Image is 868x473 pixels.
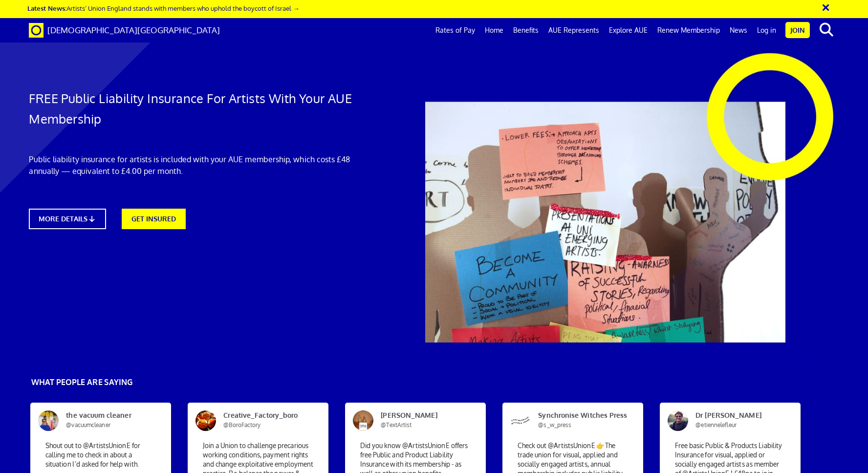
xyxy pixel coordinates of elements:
button: search [812,20,842,40]
span: the vacuum cleaner [59,410,152,430]
span: @s_w_press [538,421,571,429]
a: Log in [752,18,781,43]
a: Home [480,18,508,43]
a: AUE Represents [543,18,604,43]
a: GET INSURED [122,209,186,229]
a: News [725,18,752,43]
span: [PERSON_NAME] [373,410,467,430]
a: Latest News:Artists’ Union England stands with members who uphold the boycott of Israel → [27,4,299,12]
a: Join [785,22,810,38]
p: Public liability insurance for artists is included with your AUE membership, which costs £48 annu... [29,153,358,177]
a: Brand [DEMOGRAPHIC_DATA][GEOGRAPHIC_DATA] [22,18,227,43]
a: Benefits [508,18,543,43]
span: @TextArtist [381,421,412,429]
span: Creative_Factory_boro [216,410,310,430]
h1: FREE Public Liability Insurance For Artists With Your AUE Membership [29,88,358,129]
a: Explore AUE [604,18,652,43]
strong: Latest News: [27,4,66,12]
span: [DEMOGRAPHIC_DATA][GEOGRAPHIC_DATA] [47,25,220,35]
span: Synchronise Witches Press [531,410,625,430]
span: @etiennelefleur [695,421,737,429]
span: @vacuumcleaner [66,421,110,429]
a: Rates of Pay [431,18,480,43]
a: Renew Membership [652,18,725,43]
span: @BoroFactory [223,421,260,429]
a: MORE DETAILS [29,209,106,229]
span: Dr [PERSON_NAME] [688,410,782,430]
